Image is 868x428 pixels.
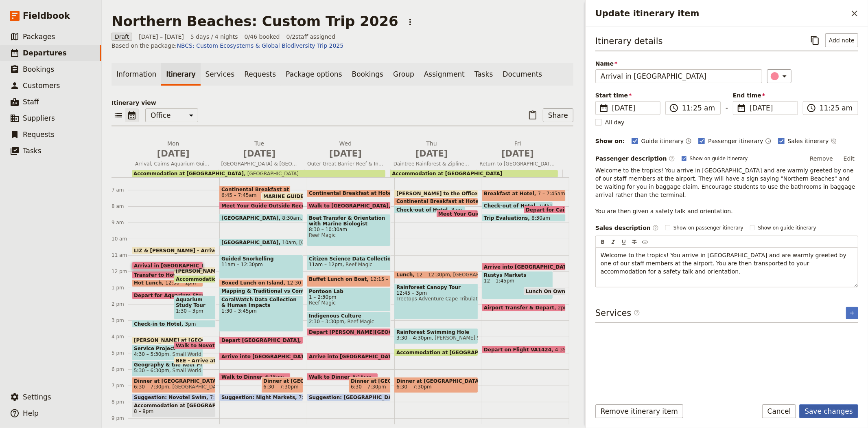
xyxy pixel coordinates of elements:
[112,285,132,291] div: 1 pm
[394,377,478,393] div: Dinner at [GEOGRAPHIC_DATA]6:30 – 7:30pm
[303,338,314,343] span: 4pm
[612,103,655,113] span: [DATE]
[307,373,378,381] div: Walk to Dinner6:15pm
[669,155,675,162] span: ​
[403,15,417,29] button: Actions
[176,297,214,308] span: Aquarium Study Tour
[287,280,317,286] span: 12:30 – 1pm
[23,10,70,22] span: Fieldbook
[309,289,389,294] span: Pontoon Lab
[221,354,313,359] span: Arrive into [GEOGRAPHIC_DATA]
[221,280,287,286] span: Boxed Lunch on Island
[538,191,565,200] span: 7 – 7:45am
[641,137,684,145] span: Guide itinerary
[265,374,284,379] span: 6:15pm
[261,192,303,200] div: MARINE GUIDES - Arrive at Office
[307,255,391,271] div: Citizen Science Data Collection & Species & Predator Identification11am – 12pmReef Magic
[135,139,212,160] h2: Mon
[394,206,466,214] div: Check-out of Hotel8am
[848,7,861,20] button: Close drawer
[309,256,389,262] span: Citizen Science Data Collection & Species & Predator Identification
[286,33,335,41] span: 0 / 2 staff assigned
[390,170,558,177] div: Accommodation at [GEOGRAPHIC_DATA]
[762,404,796,418] button: Cancel
[595,137,625,145] div: Show on:
[176,276,290,282] span: Accommodation at [GEOGRAPHIC_DATA]
[484,272,551,278] span: Rustys Markets
[820,103,853,113] input: ​
[351,384,386,390] span: 6:30 – 7:30pm
[595,7,848,20] h2: Update itinerary item
[396,350,510,355] span: Accommodation at [GEOGRAPHIC_DATA]
[239,63,281,86] a: Requests
[307,275,391,287] div: Buffet Lunch on Boat12:15 – 1pm
[176,343,340,348] span: Walk to Novotel for Service Project, Presentation & Dinner
[634,309,640,316] span: ​
[307,202,391,210] div: Walk to [GEOGRAPHIC_DATA]
[165,280,196,286] span: 12:30 – 1pm
[347,63,388,86] a: Bookings
[482,346,566,353] div: Depart on Flight VA14244:35pm
[396,207,451,212] span: Check-out of Hotel
[309,354,401,359] span: Arrive into [GEOGRAPHIC_DATA]
[174,296,216,320] div: Aquarium Study Tour1:30 – 3pm
[353,374,372,379] span: 6:15pm
[134,395,210,400] span: Suggestion: Novotel Swim
[23,65,54,73] span: Bookings
[808,33,822,47] button: Copy itinerary item
[765,136,772,146] button: Time shown on passenger itinerary
[307,312,391,328] div: Indigenous Culture2:30 – 3:30pmReef Magic
[309,395,404,400] span: Suggestion: [GEOGRAPHIC_DATA]
[132,402,216,417] div: Accommodation at [GEOGRAPHIC_DATA]8 – 9pm
[263,384,299,390] span: 6:30 – 7:30pm
[309,262,343,267] span: 11am – 12pm
[825,33,858,47] button: Add note
[309,300,389,306] span: Reef Magic
[788,137,829,145] span: Sales itinerary
[733,91,798,99] span: End time
[176,308,214,314] span: 1:30 – 3pm
[112,350,132,356] div: 5 pm
[394,148,470,160] span: [DATE]
[652,225,659,231] span: ​
[282,240,296,245] span: 10am
[307,353,391,360] div: Arrive into [GEOGRAPHIC_DATA]
[392,171,502,176] span: Accommodation at [GEOGRAPHIC_DATA]
[309,227,389,232] span: 8:30 – 10:30am
[840,152,858,165] button: Edit
[133,171,244,176] span: Accommodation at [GEOGRAPHIC_DATA]
[23,49,67,57] span: Departures
[396,329,476,335] span: Rainforest Swimming Hole
[112,219,132,226] div: 9 am
[219,279,303,287] div: Boxed Lunch on Island12:30 – 1pm
[726,103,728,115] span: -
[134,248,246,253] span: LIZ & [PERSON_NAME] - Arrive at Office
[396,191,481,196] span: [PERSON_NAME] to the Office
[482,271,553,299] div: Rustys Markets12 – 1:45pm
[396,384,432,390] span: 6:30 – 7:30pm
[831,136,837,146] button: Time not shown on sales itinerary
[221,148,298,160] span: [DATE]
[450,272,505,278] span: [GEOGRAPHIC_DATA]
[307,214,391,246] div: Boat Transfer & Orientation with Marine Biologist8:30 – 10:30amReef Magic
[309,232,389,238] span: Reef Magic
[219,287,303,295] div: Mapping & Traditional vs Contemporary Management Activity
[134,362,201,368] span: Geography & the Reef Presentation
[219,296,303,332] div: CoralWatch Data Collection & Human Impacts1:30 – 3:45pm
[177,42,344,49] a: NBCS: Custom Ecosystems & Global Biodiversity Trip 2025
[23,82,60,90] span: Customers
[396,285,476,290] span: Rainforest Canopy Tour
[351,378,389,384] span: Dinner at [GEOGRAPHIC_DATA]
[221,288,395,294] span: Mapping & Traditional vs Contemporary Management Activity
[309,294,389,300] span: 1 – 2:30pm
[134,338,249,343] span: [PERSON_NAME] at [GEOGRAPHIC_DATA]
[201,63,240,86] a: Services
[394,139,470,160] h2: Thu
[132,161,215,167] span: Arrival, Cairns Aquarium Guided Study Tour, Service Project and Geography & The Reef Presentation
[498,63,547,86] a: Documents
[390,161,473,167] span: Daintree Rainforest & Zipline Canopy Tour
[219,393,303,401] div: Suggestion: Night Markets7:30pm
[169,384,224,390] span: [GEOGRAPHIC_DATA]
[595,404,683,418] button: Remove itinerary item
[134,403,214,408] span: Accommodation at [GEOGRAPHIC_DATA]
